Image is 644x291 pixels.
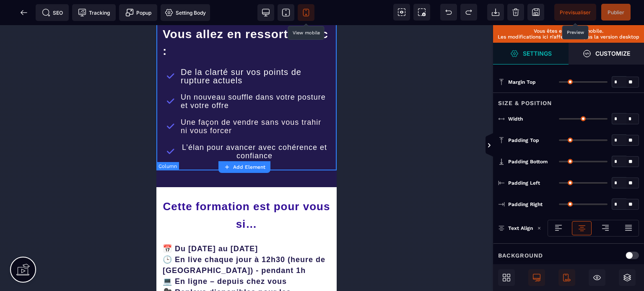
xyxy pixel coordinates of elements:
[497,34,640,40] p: Les modifications ici n’affecterons pas la version desktop
[233,164,265,170] strong: Add Element
[6,1,174,34] div: Vous allez en ressortir avec :
[508,79,536,85] span: Margin Top
[24,93,172,110] div: Une façon de vendre sans vous trahir ni vous forcer
[413,4,430,21] span: Screenshot
[537,226,541,230] img: loading
[393,4,410,21] span: View components
[6,251,174,262] div: 💻 En ligne – depuis chez vous
[493,43,569,64] span: Settings
[498,269,515,286] span: Open Blocks
[508,158,548,165] span: Padding Bottom
[218,161,270,173] button: Add Element
[6,229,174,251] div: 🕒 En live chaque jour à 12h30 (heure de [GEOGRAPHIC_DATA]) - pendant 1h
[589,269,605,286] span: Hide/Show Block
[508,137,539,144] span: Padding Top
[22,66,174,87] text: Un nouveau souffle dans votre posture et votre offre
[165,8,206,17] span: Setting Body
[6,173,174,208] div: Cette formation est pour vous si…
[6,262,174,283] div: 🎥 Replays disponibles pour les inscrit·es pour une durée limitée
[619,269,636,286] span: Open Layers
[560,9,591,15] span: Previsualiser
[508,180,540,186] span: Padding Left
[498,250,543,260] p: Background
[523,50,552,57] strong: Settings
[125,8,151,17] span: Popup
[554,4,596,21] span: Preview
[558,269,575,286] span: Mobile Only
[78,8,110,17] span: Tracking
[528,269,545,286] span: Desktop Only
[498,224,533,232] p: Text Align
[595,50,630,57] strong: Customize
[569,43,644,64] span: Open Style Manager
[508,116,523,122] span: Width
[497,28,640,34] p: Vous êtes en version mobile.
[608,9,624,15] span: Publier
[508,201,543,208] span: Padding Right
[493,93,644,108] div: Size & Position
[6,218,174,229] div: 📅 Du [DATE] au [DATE]
[24,43,172,59] div: De la clarté sur vos points de rupture actuels
[24,118,172,135] div: L’élan pour avancer avec cohérence et confiance
[42,8,63,17] span: SEO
